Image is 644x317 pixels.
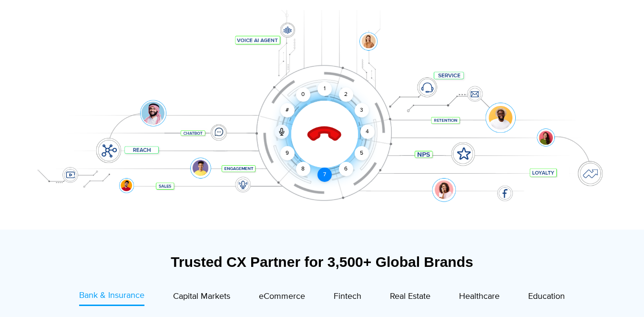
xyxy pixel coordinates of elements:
span: Healthcare [459,291,500,302]
span: Bank & Insurance [79,290,144,301]
div: 3 [354,103,368,117]
div: 0 [296,87,310,102]
a: Education [528,289,565,306]
a: eCommerce [259,289,305,306]
div: 1 [317,82,332,96]
div: Trusted CX Partner for 3,500+ Global Brands [29,254,615,270]
div: 8 [296,162,310,176]
div: 2 [339,87,353,102]
span: Capital Markets [173,291,230,302]
div: 6 [339,162,353,176]
a: Real Estate [390,289,430,306]
a: Bank & Insurance [79,289,144,306]
span: eCommerce [259,291,305,302]
span: Education [528,291,565,302]
span: Real Estate [390,291,430,302]
div: # [280,103,295,117]
div: 7 [317,168,332,182]
a: Capital Markets [173,289,230,306]
a: Fintech [334,289,361,306]
a: Healthcare [459,289,500,306]
div: 4 [360,125,375,139]
div: 9 [280,146,295,160]
span: Fintech [334,291,361,302]
div: 5 [354,146,368,160]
